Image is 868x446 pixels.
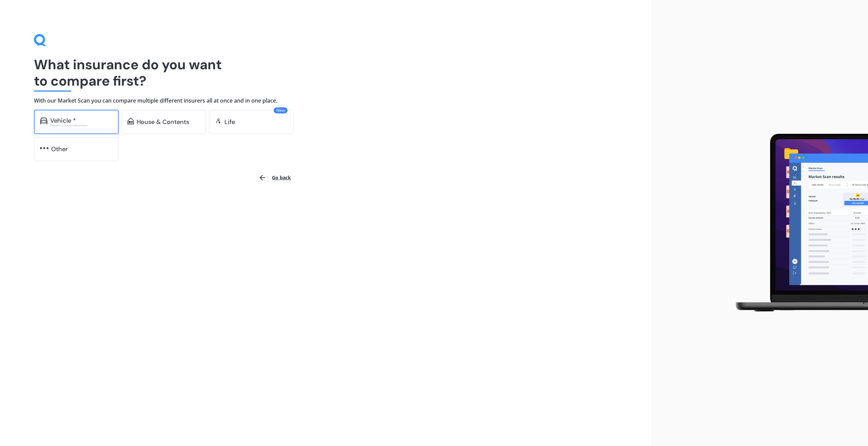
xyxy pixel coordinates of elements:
[50,124,113,127] div: Excludes commercial vehicles
[137,119,189,125] div: House & Contents
[224,119,235,125] div: Life
[34,56,617,89] h1: What insurance do you want to compare first?
[50,117,76,124] div: Vehicle *
[215,118,222,124] img: life.f720d6a2d7cdcd3ad642.svg
[274,107,288,113] span: New
[127,118,134,124] img: home-and-contents.b802091223b8502ef2dd.svg
[51,146,68,153] div: Other
[40,118,47,124] img: car.f15378c7a67c060ca3f3.svg
[726,130,868,317] img: laptop.webp
[40,145,48,151] img: other.81dba5aafe580aa69f38.svg
[254,170,295,186] button: Go back
[34,97,617,104] h4: With our Market Scan you can compare multiple different insurers all at once and in one place.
